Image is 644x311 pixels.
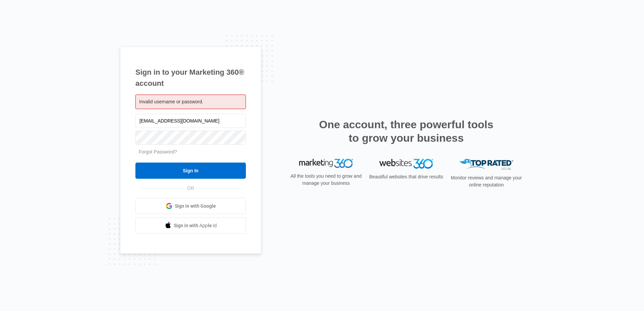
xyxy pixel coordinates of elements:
[135,163,246,179] input: Sign In
[449,174,524,188] p: Monitor reviews and manage your online reputation
[135,217,246,234] a: Sign in with Apple Id
[135,114,246,128] input: Email
[174,222,217,229] span: Sign in with Apple Id
[459,159,513,170] img: Top Rated Local
[135,198,246,214] a: Sign in with Google
[183,185,199,192] span: OR
[299,159,353,168] img: Marketing 360
[135,67,246,89] h1: Sign in to your Marketing 360® account
[379,159,433,169] img: Websites 360
[317,118,495,145] h2: One account, three powerful tools to grow your business
[368,173,444,180] p: Beautiful websites that drive results
[139,149,177,154] a: Forgot Password?
[288,173,364,187] p: All the tools you need to grow and manage your business
[139,99,203,104] span: Invalid username or password.
[175,203,216,210] span: Sign in with Google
